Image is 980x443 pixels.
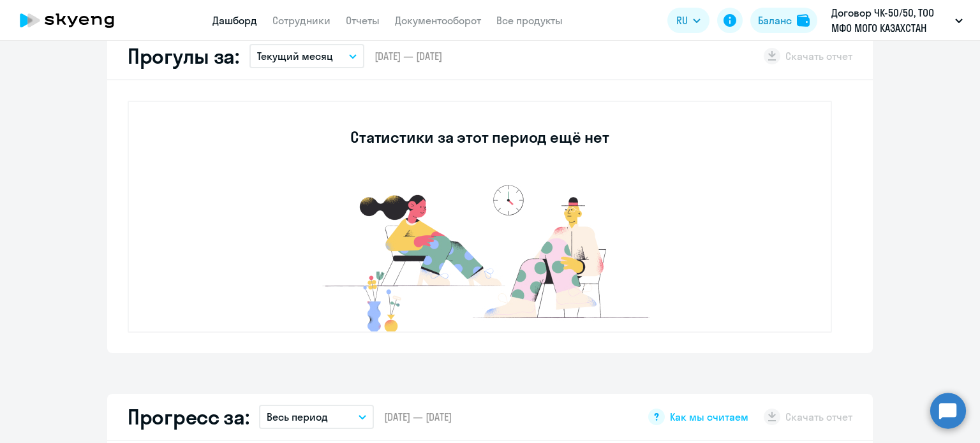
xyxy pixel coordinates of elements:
span: [DATE] — [DATE] [384,410,452,424]
a: Дашборд [212,14,257,27]
button: Договор ЧК-50/50, ТОО МФО МОГО КАЗАХСТАН (MOGO [GEOGRAPHIC_DATA]) [825,5,969,36]
p: Текущий месяц [257,48,333,64]
img: balance [797,14,810,27]
a: Отчеты [346,14,380,27]
a: Документооборот [395,14,481,27]
h2: Прогресс за: [128,404,249,430]
a: Все продукты [496,14,563,27]
button: Балансbalance [750,8,817,33]
p: Весь период [267,409,328,425]
button: RU [667,8,709,33]
p: Договор ЧК-50/50, ТОО МФО МОГО КАЗАХСТАН (MOGO [GEOGRAPHIC_DATA]) [831,5,950,36]
span: RU [676,13,688,28]
button: Весь период [259,405,374,429]
span: Как мы считаем [670,410,748,424]
div: Баланс [758,13,792,28]
span: [DATE] — [DATE] [375,49,442,63]
h3: Статистики за этот период ещё нет [350,127,609,147]
h2: Прогулы за: [128,43,239,69]
button: Текущий месяц [249,44,364,68]
img: no-data [288,178,671,331]
a: Сотрудники [272,14,330,27]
